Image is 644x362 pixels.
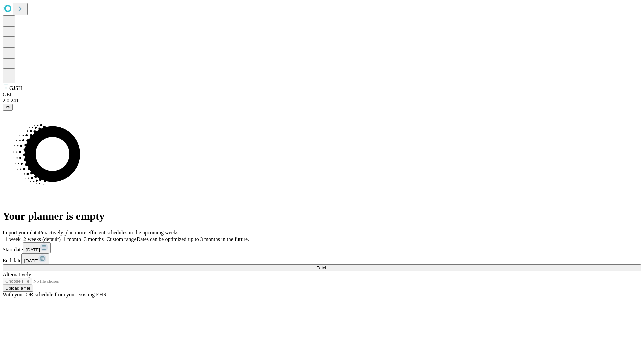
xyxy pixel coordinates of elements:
span: [DATE] [24,258,38,263]
button: Upload a file [3,285,33,292]
div: 2.0.241 [3,98,641,104]
span: [DATE] [26,247,40,252]
span: Import your data [3,230,39,235]
div: GEI [3,92,641,98]
span: 1 month [63,236,81,242]
span: Custom range [106,236,136,242]
div: Start date [3,242,641,253]
span: GJSH [9,85,22,91]
span: With your OR schedule from your existing EHR [3,292,107,297]
h1: Your planner is empty [3,210,641,222]
span: Alternatively [3,271,31,277]
span: @ [5,105,10,110]
div: End date [3,253,641,264]
span: Fetch [316,265,327,270]
span: Dates can be optimized up to 3 months in the future. [137,236,249,242]
button: [DATE] [23,242,51,253]
span: Proactively plan more efficient schedules in the upcoming weeks. [39,230,180,235]
button: [DATE] [21,253,49,264]
button: Fetch [3,264,641,271]
span: 3 months [84,236,104,242]
button: @ [3,104,13,111]
span: 1 week [5,236,21,242]
span: 2 weeks (default) [23,236,61,242]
